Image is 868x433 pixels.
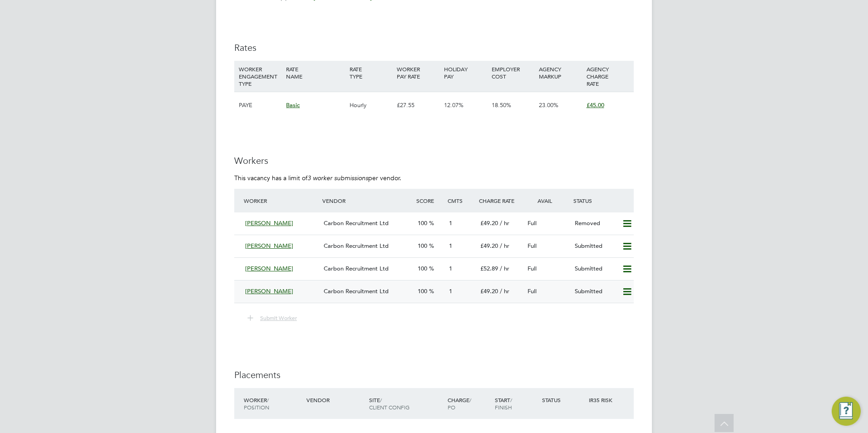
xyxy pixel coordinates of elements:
span: £49.20 [480,219,498,227]
div: Site [367,392,445,415]
button: Engage Resource Center [832,397,861,426]
div: Avail [524,192,571,209]
div: £27.55 [395,92,442,118]
span: Carbon Recruitment Ltd [324,287,389,295]
div: Status [571,192,634,209]
span: Basic [286,101,300,109]
span: / hr [500,242,509,250]
span: 100 [418,265,427,272]
span: £49.20 [480,242,498,250]
div: AGENCY CHARGE RATE [584,61,631,92]
span: Carbon Recruitment Ltd [324,265,389,272]
h3: Rates [234,42,634,54]
span: 1 [449,265,452,272]
div: Cmts [445,192,477,209]
div: IR35 Risk [587,392,618,408]
div: Submitted [571,261,618,276]
span: 12.07% [444,101,464,109]
span: Carbon Recruitment Ltd [324,242,389,250]
span: Full [528,265,537,272]
span: / hr [500,219,509,227]
span: [PERSON_NAME] [245,219,293,227]
div: WORKER ENGAGEMENT TYPE [237,61,284,92]
div: Submitted [571,284,618,299]
div: Removed [571,216,618,231]
div: RATE TYPE [347,61,395,84]
p: This vacancy has a limit of per vendor. [234,174,634,182]
span: 100 [418,219,427,227]
div: RATE NAME [284,61,347,84]
div: HOLIDAY PAY [442,61,489,84]
span: / Finish [495,396,512,411]
div: Worker [242,192,320,209]
span: 100 [418,287,427,295]
span: 1 [449,219,452,227]
span: Full [528,287,537,295]
div: Score [414,192,445,209]
span: Submit Worker [260,314,297,321]
span: / hr [500,265,509,272]
span: 1 [449,287,452,295]
span: Full [528,219,537,227]
div: Charge [445,392,493,415]
span: [PERSON_NAME] [245,265,293,272]
span: £45.00 [587,101,604,109]
span: / hr [500,287,509,295]
div: Start [493,392,540,415]
span: Carbon Recruitment Ltd [324,219,389,227]
span: £52.89 [480,265,498,272]
h3: Placements [234,369,634,381]
span: 23.00% [539,101,558,109]
div: Worker [242,392,304,415]
span: 1 [449,242,452,250]
span: Full [528,242,537,250]
h3: Workers [234,155,634,167]
button: Submit Worker [241,312,304,324]
span: [PERSON_NAME] [245,242,293,250]
span: 18.50% [492,101,511,109]
span: / Client Config [369,396,409,411]
div: PAYE [237,92,284,118]
span: / Position [244,396,269,411]
div: Status [540,392,587,408]
div: Vendor [320,192,414,209]
div: Submitted [571,239,618,254]
div: WORKER PAY RATE [395,61,442,84]
em: 3 worker submissions [307,174,368,182]
span: / PO [448,396,471,411]
div: Charge Rate [477,192,524,209]
span: £49.20 [480,287,498,295]
span: 100 [418,242,427,250]
span: [PERSON_NAME] [245,287,293,295]
div: Hourly [347,92,395,118]
div: Vendor [304,392,367,408]
div: AGENCY MARKUP [537,61,584,84]
div: EMPLOYER COST [489,61,537,84]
